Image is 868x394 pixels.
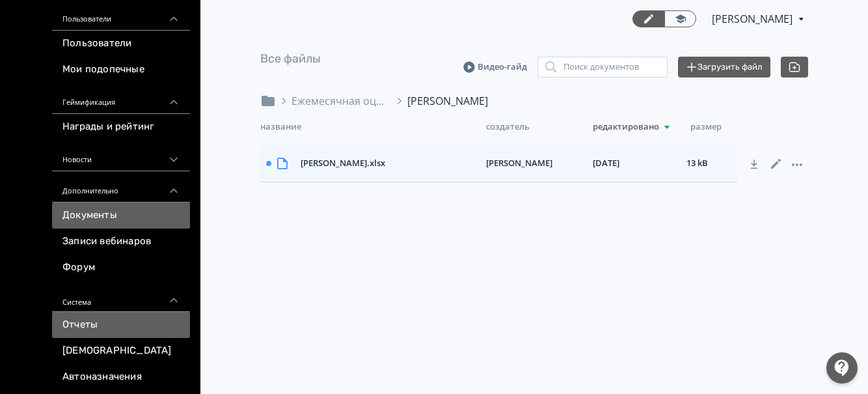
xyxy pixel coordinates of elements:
[52,338,190,364] a: [DEMOGRAPHIC_DATA]
[463,61,527,74] a: Видео-гайд
[678,57,770,77] button: Загрузить файл
[52,255,190,281] a: Форум
[292,93,389,109] div: Ежемесячная оценка директора магазина
[593,119,690,135] div: Редактировано
[407,93,488,109] div: [PERSON_NAME]
[664,10,696,27] a: Переключиться в режим ученика
[52,171,190,203] div: Дополнительно
[52,57,190,83] a: Мои подопечные
[52,229,190,255] a: Записи вебинаров
[52,31,190,57] a: Пользователи
[260,51,321,66] a: Все файлы
[260,119,486,135] div: Название
[52,203,190,229] a: Документы
[392,93,488,109] div: [PERSON_NAME]
[260,145,737,182] div: [PERSON_NAME].xlsx[PERSON_NAME][DATE]13 kB
[712,11,794,27] span: Николай Захаров
[52,312,190,338] a: Отчеты
[593,157,619,170] span: [DATE]
[681,152,737,175] div: 13 kB
[52,114,190,140] a: Награды и рейтинг
[690,119,742,135] div: Размер
[52,140,190,171] div: Новости
[52,281,190,312] div: Система
[481,152,588,175] div: [PERSON_NAME]
[295,152,481,175] div: Захаров Николай.xlsx
[52,83,190,114] div: Геймификация
[276,93,389,109] div: Ежемесячная оценка директора магазина
[52,364,190,390] a: Автоназначения
[486,119,593,135] div: Создатель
